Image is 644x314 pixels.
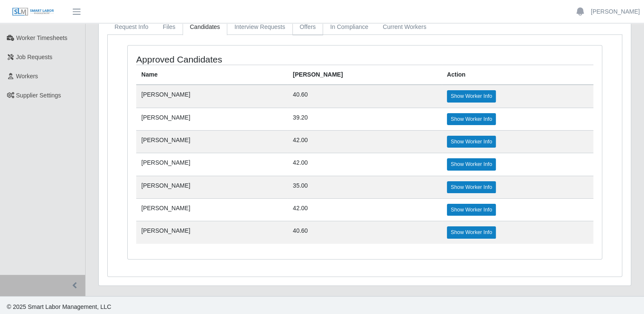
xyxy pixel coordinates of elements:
td: 40.60 [288,85,442,108]
a: Interview Requests [227,19,292,35]
span: © 2025 Smart Labor Management, LLC [7,303,111,310]
a: Show Worker Info [447,204,496,216]
td: 42.00 [288,130,442,153]
td: [PERSON_NAME] [136,108,288,130]
td: 35.00 [288,176,442,198]
td: 42.00 [288,199,442,221]
a: Show Worker Info [447,113,496,125]
th: [PERSON_NAME] [288,65,442,85]
span: Supplier Settings [16,92,61,99]
a: Request Info [107,19,155,35]
span: Worker Timesheets [16,34,67,41]
td: [PERSON_NAME] [136,153,288,176]
td: 42.00 [288,153,442,176]
th: Name [136,65,288,85]
td: [PERSON_NAME] [136,176,288,198]
td: [PERSON_NAME] [136,130,288,153]
h4: Approved Candidates [136,54,319,65]
a: Files [155,19,183,35]
a: Current Workers [375,19,433,35]
td: 40.60 [288,221,442,244]
span: Job Requests [16,54,53,60]
a: Show Worker Info [447,136,496,148]
a: Offers [292,19,323,35]
th: Action [442,65,593,85]
a: In Compliance [323,19,376,35]
a: Show Worker Info [447,181,496,193]
a: Show Worker Info [447,158,496,170]
a: [PERSON_NAME] [591,7,640,16]
td: [PERSON_NAME] [136,199,288,221]
span: Workers [16,73,38,80]
td: [PERSON_NAME] [136,221,288,244]
a: Show Worker Info [447,90,496,102]
img: SLM Logo [12,7,54,17]
td: 39.20 [288,108,442,130]
td: [PERSON_NAME] [136,85,288,108]
a: Show Worker Info [447,226,496,238]
a: Candidates [183,19,227,35]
